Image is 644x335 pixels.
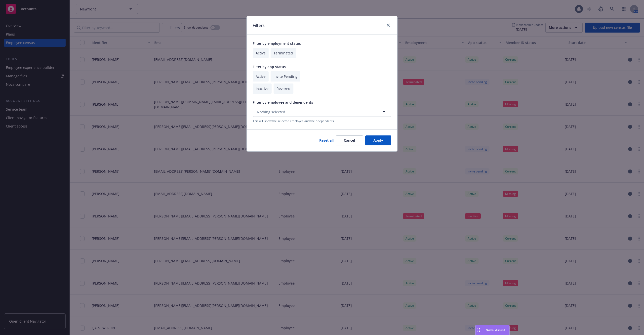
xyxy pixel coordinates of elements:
[253,22,265,29] h1: Filters
[319,138,334,143] a: Reset all
[257,109,285,115] span: Nothing selected
[476,325,482,335] div: Drag to move
[336,135,363,145] button: Cancel
[385,22,391,28] a: close
[253,41,391,46] p: Filter by employment status
[486,328,505,332] span: Nova Assist
[365,135,391,145] button: Apply
[253,100,391,105] p: Filter by employee and dependents
[253,107,391,117] button: Nothing selected
[253,64,391,69] p: Filter by app status
[475,325,510,335] button: Nova Assist
[253,119,391,123] p: This will show the selected employee and their dependents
